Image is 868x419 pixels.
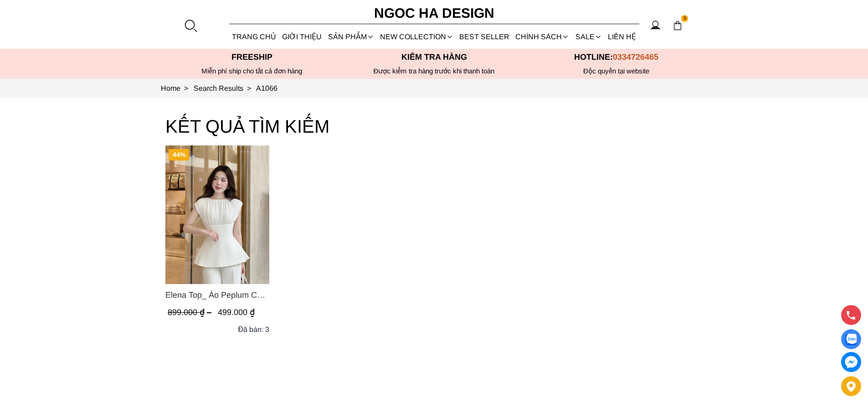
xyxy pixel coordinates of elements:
[841,352,861,372] a: messenger
[366,2,503,24] a: Ngoc Ha Design
[845,334,857,345] img: Display image
[279,25,325,49] a: GIỚI THIỆU
[229,25,279,49] a: TRANG CHỦ
[168,308,214,317] span: 899.000 ₫
[401,52,467,62] font: Kiểm tra hàng
[238,324,269,335] div: Đã bán: 3
[613,52,658,62] span: 0334726465
[165,289,269,301] a: Link to Elena Top_ Áo Peplum Cổ Nhún Màu Trắng A1066
[165,145,269,284] a: Product image - Elena Top_ Áo Peplum Cổ Nhún Màu Trắng A1066
[525,67,708,75] h6: Độc quyền tại website
[513,25,572,49] div: Chính sách
[243,84,255,92] span: >
[343,67,525,75] p: Được kiểm tra hàng trước khi thanh toán
[673,21,683,31] img: img-CART-ICON-ksit0nf1
[256,84,277,92] a: Link to A1066
[165,112,703,141] h3: KẾT QUẢ TÌM KIẾM
[165,289,269,301] span: Elena Top_ Áo Peplum Cổ Nhún Màu Trắng A1066
[194,84,256,92] a: Link to Search Results
[161,67,343,75] div: Miễn phí ship cho tất cả đơn hàng
[681,15,688,22] span: 3
[841,329,861,349] a: Display image
[325,25,377,49] div: SẢN PHẨM
[457,25,513,49] a: BEST SELLER
[161,84,194,92] a: Link to Home
[161,52,343,62] p: Freeship
[605,25,639,49] a: LIÊN HỆ
[165,145,269,284] img: Elena Top_ Áo Peplum Cổ Nhún Màu Trắng A1066
[377,25,456,49] a: NEW COLLECTION
[180,84,192,92] span: >
[525,52,708,62] p: Hotline:
[218,308,255,317] span: 499.000 ₫
[572,25,605,49] a: SALE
